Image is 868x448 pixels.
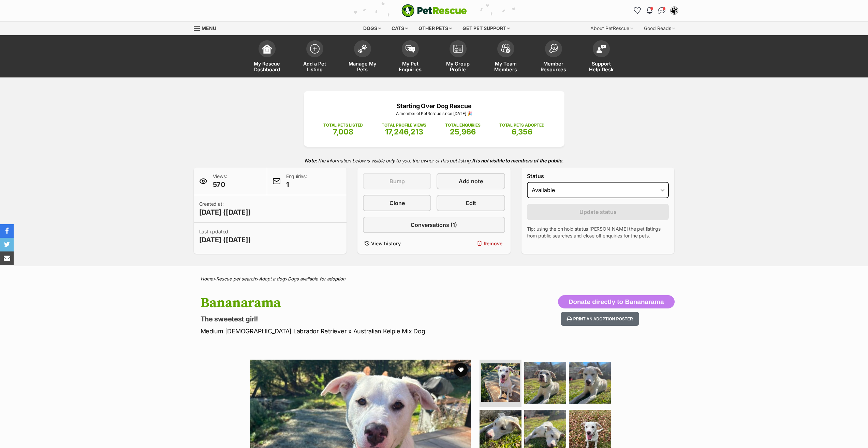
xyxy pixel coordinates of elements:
p: Last updated: [199,228,251,245]
div: > > > [183,276,685,281]
a: My Team Members [482,37,530,77]
a: PetRescue [401,4,467,17]
img: Photo of Bananarama [524,362,566,404]
a: Menu [194,21,221,34]
img: notifications-46538b983faf8c2785f20acdc204bb7945ddae34d4c08c2a6579f10ce5e182be.svg [647,7,652,14]
img: add-pet-listing-icon-0afa8454b4691262ce3f59096e99ab1cd57d4a30225e0717b998d2c9b9846f56.svg [310,44,320,54]
img: manage-my-pets-icon-02211641906a0b7f246fdf0571729dbe1e7629f14944591b6c1af311fb30b64b.svg [358,44,367,53]
span: 1 [286,180,307,189]
img: group-profile-icon-3fa3cf56718a62981997c0bc7e787c4b2cf8bcc04b72c1350f741eb67cf2f40e.svg [453,45,463,53]
strong: It is not visible to members of the public. [472,158,564,163]
span: Manage My Pets [347,61,378,72]
span: 7,008 [333,127,353,136]
img: Lynda Smith profile pic [671,7,678,14]
a: My Rescue Dashboard [243,37,291,77]
a: My Pet Enquiries [386,37,434,77]
a: Add a Pet Listing [291,37,339,77]
span: Conversations (1) [411,221,457,229]
span: [DATE] ([DATE]) [199,207,251,217]
a: Clone [363,195,431,211]
img: dashboard-icon-eb2f2d2d3e046f16d808141f083e7271f6b2e854fb5c12c21221c1fb7104beca.svg [262,44,272,54]
span: Add a Pet Listing [299,61,330,72]
span: Update status [579,208,617,216]
a: Manage My Pets [339,37,386,77]
span: [DATE] ([DATE]) [199,235,251,245]
p: The information below is visible only to you, the owner of this pet listing. [194,154,675,168]
div: Good Reads [639,21,680,35]
img: logo-e224e6f780fb5917bec1dbf3a21bbac754714ae5b6737aabdf751b685950b380.svg [401,4,467,17]
p: A member of PetRescue since [DATE] 🎉 [314,111,554,117]
span: Menu [202,25,216,31]
p: TOTAL PROFILE VIEWS [382,122,426,128]
a: Dogs available for adoption [288,276,345,281]
span: My Group Profile [443,61,473,72]
button: Bump [363,173,431,189]
img: pet-enquiries-icon-7e3ad2cf08bfb03b45e93fb7055b45f3efa6380592205ae92323e6603595dc1f.svg [406,45,415,53]
p: Views: [213,173,227,189]
a: Adopt a dog [259,276,285,281]
a: Support Help Desk [577,37,625,77]
p: The sweetest girl! [201,314,489,324]
a: Member Resources [530,37,577,77]
img: team-members-icon-5396bd8760b3fe7c0b43da4ab00e1e3bb1a5d9ba89233759b79545d2d3fc5d0d.svg [501,44,511,53]
a: My Group Profile [434,37,482,77]
img: help-desk-icon-fdf02630f3aa405de69fd3d07c3f3aa587a6932b1a1747fa1d2bba05be0121f9.svg [597,45,606,53]
span: 17,246,213 [385,127,423,136]
span: Clone [389,199,405,207]
div: Get pet support [458,21,515,35]
img: Photo of Bananarama [569,362,611,404]
a: Home [201,276,213,281]
span: Member Resources [538,61,569,72]
span: Bump [389,177,405,185]
span: View history [371,240,401,247]
p: TOTAL PETS ADOPTED [499,122,545,128]
span: My Rescue Dashboard [252,61,282,72]
h1: Bananarama [201,295,489,311]
span: Edit [466,199,476,207]
a: Add note [437,173,505,189]
img: member-resources-icon-8e73f808a243e03378d46382f2149f9095a855e16c252ad45f914b54edf8863c.svg [549,44,558,53]
div: Dogs [358,21,386,35]
button: Print an adoption poster [561,312,639,326]
p: TOTAL PETS LISTED [323,122,363,128]
p: TOTAL ENQUIRIES [445,122,480,128]
div: Other pets [414,21,457,35]
label: Status [527,173,669,179]
div: Cats [387,21,413,35]
a: Conversations [657,5,667,16]
span: Remove [484,240,502,247]
img: chat-41dd97257d64d25036548639549fe6c8038ab92f7586957e7f3b1b290dea8141.svg [658,7,665,14]
p: Medium [DEMOGRAPHIC_DATA] Labrador Retriever x Australian Kelpie Mix Dog [201,327,489,336]
span: 6,356 [512,127,532,136]
span: Add note [459,177,483,185]
p: Enquiries: [286,173,307,189]
button: Update status [527,204,669,220]
a: Edit [437,195,505,211]
a: Favourites [632,5,643,16]
span: Support Help Desk [586,61,617,72]
ul: Account quick links [632,5,680,16]
img: Photo of Bananarama [481,363,520,402]
span: 570 [213,180,227,189]
p: Created at: [199,201,251,217]
a: Conversations (1) [363,217,505,233]
span: My Pet Enquiries [395,61,426,72]
a: View history [363,239,431,248]
button: Notifications [644,5,655,16]
span: My Team Members [490,61,521,72]
button: Remove [437,239,505,248]
p: Tip: using the on hold status [PERSON_NAME] the pet listings from public searches and close off e... [527,226,669,239]
span: 25,966 [450,127,476,136]
a: Rescue pet search [216,276,256,281]
button: Donate directly to Bananarama [558,295,675,309]
strong: Note: [305,158,317,163]
button: My account [669,5,680,16]
div: About PetRescue [586,21,638,35]
p: Starting Over Dog Rescue [314,101,554,111]
button: favourite [454,363,468,377]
